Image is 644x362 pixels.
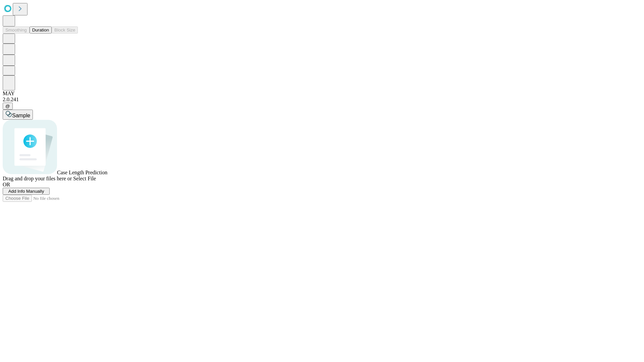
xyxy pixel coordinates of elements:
[3,188,50,195] button: Add Info Manually
[12,113,30,118] span: Sample
[3,182,10,187] span: OR
[3,110,33,120] button: Sample
[3,26,30,34] button: Smoothing
[52,26,78,34] button: Block Size
[73,176,96,181] span: Select File
[3,90,641,97] div: MAY
[3,97,641,103] div: 2.0.241
[3,176,72,181] span: Drag and drop your files here or
[57,170,107,175] span: Case Length Prediction
[3,103,13,110] button: @
[30,26,52,34] button: Duration
[8,189,44,194] span: Add Info Manually
[5,104,10,109] span: @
